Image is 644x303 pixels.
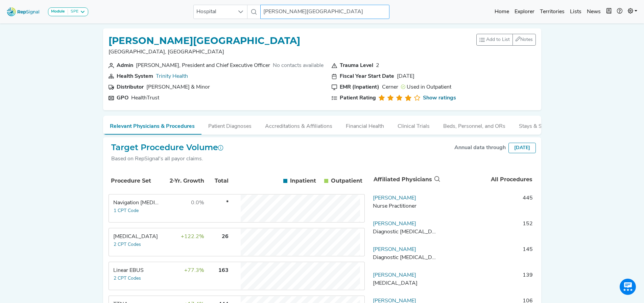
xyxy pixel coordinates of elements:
div: 2 [376,62,379,70]
div: [DATE] [508,143,536,153]
div: Linear EBUS [113,266,160,275]
button: Clinical Trials [391,116,436,134]
a: Territories [537,5,567,19]
button: Financial Health [339,116,391,134]
div: HealthTrust [131,94,159,102]
span: Outpatient [331,177,362,185]
h1: [PERSON_NAME][GEOGRAPHIC_DATA] [109,35,300,47]
a: Trinity Health [156,74,188,79]
a: [PERSON_NAME] [373,273,416,278]
button: Add to List [476,34,513,46]
div: Fiscal Year Start Date [340,72,394,80]
div: Diagnostic Radiology [373,254,438,262]
span: Hospital [194,5,234,19]
div: Distributor [117,83,144,91]
button: Stays & Services [512,116,566,134]
button: Relevant Physicians & Procedures [103,116,201,135]
input: Search a hospital [260,5,389,19]
td: 152 [441,220,536,240]
div: GPO [117,94,128,102]
button: Intel Book [603,5,614,19]
span: +77.3% [184,268,204,273]
div: toolbar [476,34,536,46]
a: [PERSON_NAME] [373,247,416,252]
span: Notes [520,37,533,42]
div: Trauma Level [340,62,373,70]
div: [DATE] [397,72,414,80]
a: Home [492,5,512,19]
button: Beds, Personnel, and ORs [436,116,512,134]
div: Interventional Radiology [373,279,438,287]
div: Based on RepSignal's all payor claims. [111,155,223,163]
th: Procedure Set [110,169,161,192]
a: Lists [567,5,584,19]
a: Explorer [512,5,537,19]
div: Used in Outpatient [401,83,451,91]
div: Health System [117,72,153,80]
th: 2-Yr. Growth [161,169,205,192]
div: Matt Wille, President and Chief Executive Officer [136,62,270,70]
span: +122.2% [181,234,204,239]
button: 2 CPT Codes [113,241,141,249]
div: Transbronchial Biopsy [113,233,160,241]
div: Nurse Practitioner [373,202,438,210]
div: Owens & Minor [146,83,210,91]
a: [PERSON_NAME] [373,195,416,201]
div: Trinity Health [156,72,188,80]
button: 2 CPT Codes [113,275,141,282]
button: 1 CPT Code [113,207,139,215]
div: Diagnostic Radiology [373,228,438,236]
th: All Procedures [442,168,535,191]
div: Patient Rating [340,94,376,102]
div: SPE [68,9,78,15]
button: Accreditations & Affiliations [258,116,339,134]
th: Affiliated Physicians [371,168,442,191]
button: Notes [512,34,536,46]
span: Add to List [486,36,510,43]
strong: Module [51,9,65,14]
span: 163 [218,268,229,273]
a: News [584,5,603,19]
span: Inpatient [290,177,316,185]
td: 445 [441,194,536,214]
div: Annual data through [454,144,506,152]
a: Show ratings [423,94,456,102]
span: 26 [222,234,229,239]
td: 145 [441,246,536,266]
button: ModuleSPE [48,7,88,16]
td: 139 [441,271,536,292]
div: Admin [117,62,133,70]
div: Cerner [382,83,398,91]
div: [PERSON_NAME], President and Chief Executive Officer [136,62,270,70]
a: [PERSON_NAME] [373,221,416,227]
span: 0.0% [191,200,204,206]
div: EMR (Inpatient) [340,83,379,91]
th: Total [206,169,230,192]
div: No contacts available [273,62,324,70]
h2: Target Procedure Volume [111,143,223,153]
p: [GEOGRAPHIC_DATA], [GEOGRAPHIC_DATA] [109,48,300,56]
button: Patient Diagnoses [201,116,258,134]
div: Navigation Bronchoscopy [113,199,160,207]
